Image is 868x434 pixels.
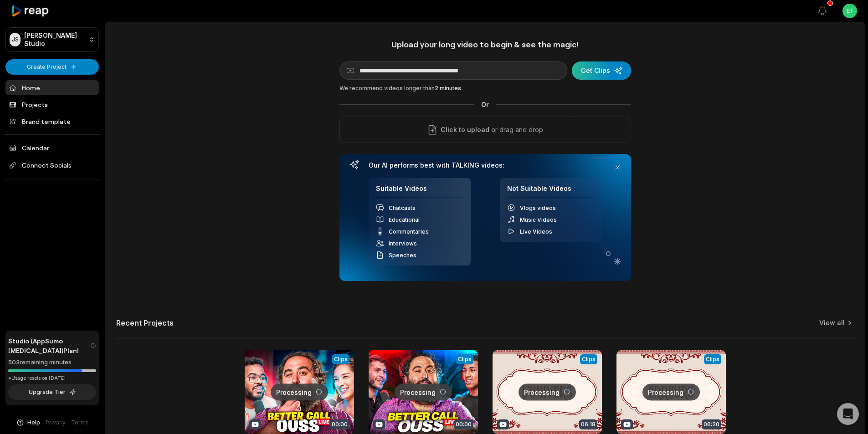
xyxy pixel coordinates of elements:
div: JS [10,33,21,46]
span: Studio (AppSumo [MEDICAL_DATA]) Plan! [8,336,90,355]
div: 503 remaining minutes [8,358,96,367]
span: Chatcasts [389,204,416,211]
span: Click to upload [441,124,489,135]
span: Live Videos [520,228,552,235]
a: Brand template [5,114,99,129]
p: [PERSON_NAME] Studio [24,31,85,48]
a: Privacy [46,419,66,427]
h2: Recent Projects [116,318,174,327]
a: Projects [5,97,99,112]
h3: Our AI performs best with TALKING videos: [369,161,602,169]
span: Vlogs videos [520,204,556,211]
span: Interviews [389,240,417,247]
p: or drag and drop [489,124,543,135]
span: Educational [389,216,420,223]
span: Music Videos [520,216,557,223]
span: Help [27,419,40,427]
span: Commentaries [389,228,429,235]
button: Create Project [5,59,99,75]
button: Help [16,419,40,427]
h1: Upload your long video to begin & see the magic! [339,39,631,50]
div: Open Intercom Messenger [837,403,859,425]
a: Home [5,80,99,95]
div: *Usage resets on [DATE] [8,375,96,382]
h4: Not Suitable Videos [507,184,595,198]
button: Get Clips [572,61,631,80]
h4: Suitable Videos [376,184,463,198]
a: Terms [71,419,89,427]
span: 2 minutes [435,85,461,92]
a: Calendar [5,140,99,155]
span: Connect Socials [5,157,99,174]
div: We recommend videos longer than . [339,84,631,92]
button: Upgrade Tier [8,384,96,400]
span: Or [474,100,496,109]
a: View all [819,318,845,327]
span: Speeches [389,252,416,259]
